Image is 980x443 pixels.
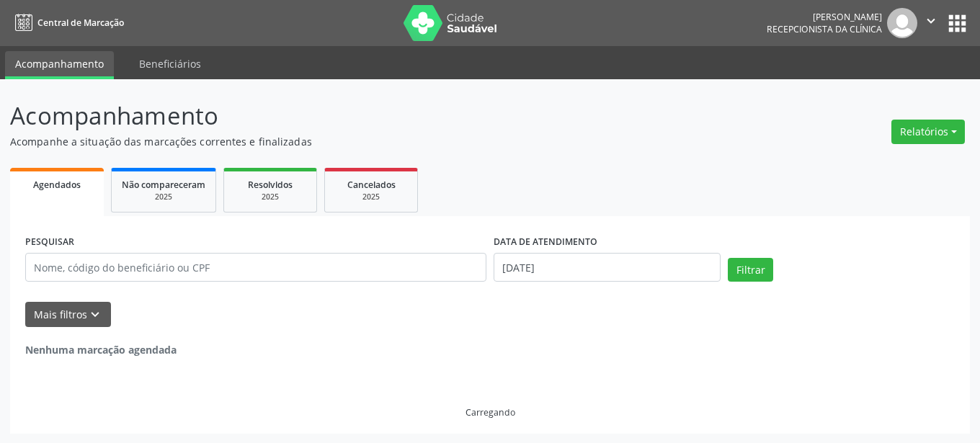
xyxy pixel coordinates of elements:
span: Agendados [33,179,81,191]
p: Acompanhamento [10,98,682,134]
span: Não compareceram [122,179,205,191]
a: Central de Marcação [10,11,124,35]
label: DATA DE ATENDIMENTO [494,231,597,254]
label: PESQUISAR [25,231,74,254]
span: Central de Marcação [37,17,124,29]
div: 2025 [335,192,407,202]
a: Acompanhamento [5,51,114,79]
span: Resolvidos [248,179,293,191]
button: Mais filtroskeyboard_arrow_down [25,302,111,327]
input: Selecione um intervalo [494,253,721,282]
img: img [887,8,917,38]
a: Beneficiários [129,51,211,76]
button: apps [945,11,970,36]
span: Cancelados [347,179,396,191]
div: 2025 [234,192,306,202]
div: [PERSON_NAME] [767,11,882,23]
div: Carregando [465,406,515,419]
i: keyboard_arrow_down [87,307,103,323]
i:  [923,13,939,29]
button: Filtrar [728,258,773,282]
strong: Nenhuma marcação agendada [25,343,177,357]
input: Nome, código do beneficiário ou CPF [25,253,486,282]
button:  [917,8,945,38]
button: Relatórios [891,120,965,144]
div: 2025 [122,192,205,202]
span: Recepcionista da clínica [767,23,882,35]
p: Acompanhe a situação das marcações correntes e finalizadas [10,134,682,149]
